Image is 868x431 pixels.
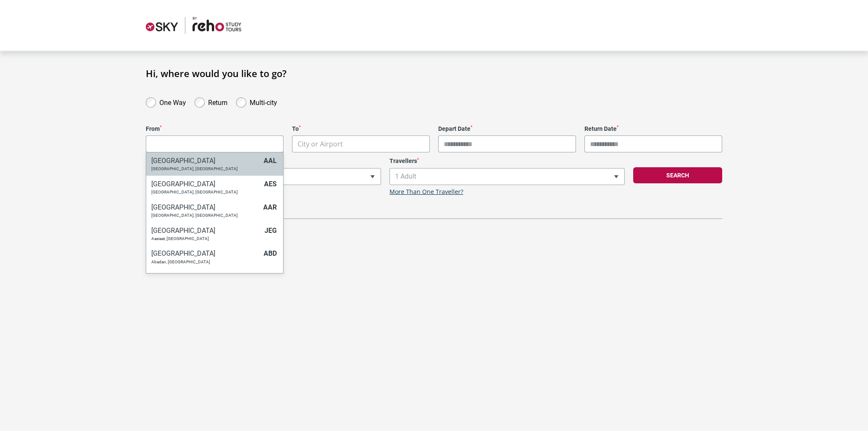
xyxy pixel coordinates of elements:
[146,135,283,152] input: Search
[151,227,260,235] h6: [GEOGRAPHIC_DATA]
[389,157,625,165] label: Travellers
[264,227,277,235] span: JEG
[438,125,576,133] label: Depart Date
[159,97,186,107] label: One Way
[263,203,277,211] span: AAR
[151,180,260,188] h6: [GEOGRAPHIC_DATA]
[389,188,463,196] a: More Than One Traveller?
[264,157,277,165] span: AAL
[292,125,430,133] label: To
[151,213,259,218] p: [GEOGRAPHIC_DATA], [GEOGRAPHIC_DATA]
[264,249,277,257] span: ABD
[151,203,259,211] h6: [GEOGRAPHIC_DATA]
[298,139,343,149] span: City or Airport
[151,260,259,265] p: Abadan, [GEOGRAPHIC_DATA]
[151,166,259,171] p: [GEOGRAPHIC_DATA], [GEOGRAPHIC_DATA]
[146,125,284,133] label: From
[151,190,260,195] p: [GEOGRAPHIC_DATA], [GEOGRAPHIC_DATA]
[151,236,260,241] p: Aasiaat, [GEOGRAPHIC_DATA]
[389,168,625,185] span: 1 Adult
[146,135,284,152] span: City or Airport
[250,97,277,107] label: Multi-city
[584,125,722,133] label: Return Date
[292,135,430,152] span: City or Airport
[151,157,259,165] h6: [GEOGRAPHIC_DATA]
[264,180,277,188] span: AES
[146,68,722,79] h1: Hi, where would you like to go?
[390,169,624,185] span: 1 Adult
[264,273,277,281] span: ABF
[151,273,260,281] h6: [GEOGRAPHIC_DATA]
[292,136,429,152] span: City or Airport
[208,97,228,107] label: Return
[151,249,259,257] h6: [GEOGRAPHIC_DATA]
[633,167,722,183] button: Search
